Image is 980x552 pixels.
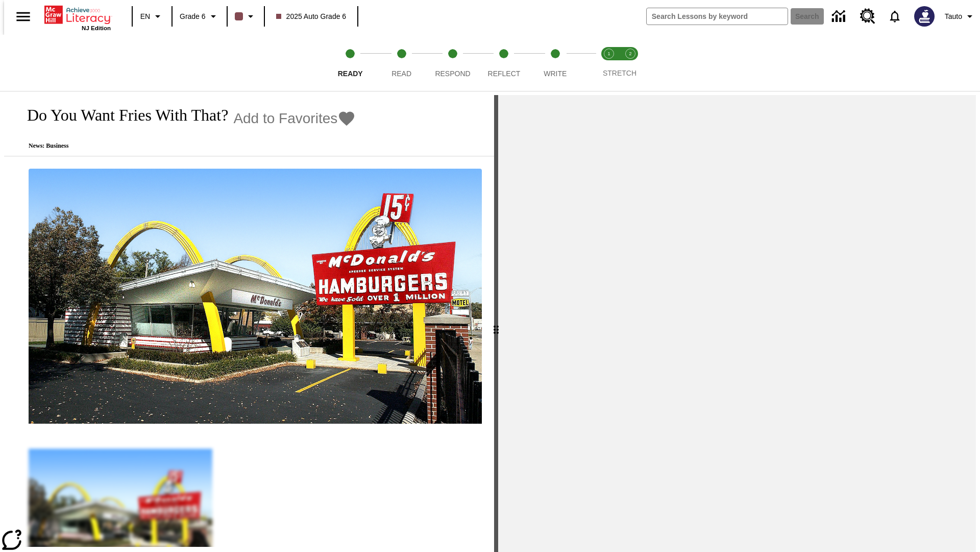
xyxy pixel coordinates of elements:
[603,69,636,77] span: STRETCH
[16,142,356,150] p: News: Business
[607,51,610,56] text: 1
[498,95,976,552] div: activity
[544,70,567,78] span: Write
[180,11,206,22] span: Grade 6
[233,109,356,127] button: Add to Favorites - Do You Want Fries With That?
[647,8,788,25] input: search field
[321,35,380,91] button: Ready step 1 of 5
[231,7,261,26] button: Class color is dark brown. Change class color
[474,35,533,91] button: Reflect step 4 of 5
[82,25,111,31] span: NJ Edition
[854,3,881,30] a: Resource Center, Will open in new tab
[908,3,941,30] button: Select a new avatar
[4,95,494,547] div: reading
[826,3,854,31] a: Data Center
[176,7,224,26] button: Grade: Grade 6, Select a grade
[391,70,411,78] span: Read
[488,70,521,78] span: Reflect
[44,4,111,31] div: Home
[526,35,585,91] button: Write step 5 of 5
[945,11,962,22] span: Tauto
[338,70,363,78] span: Ready
[435,70,470,78] span: Respond
[233,110,337,127] span: Add to Favorites
[140,11,150,22] span: EN
[941,7,980,26] button: Profile/Settings
[136,7,168,26] button: Language: EN, Select a language
[423,35,482,91] button: Respond step 3 of 5
[914,6,935,27] img: Avatar
[494,95,498,552] div: Press Enter or Spacebar and then press right and left arrow keys to move the slider
[594,35,624,91] button: Stretch Read step 1 of 2
[16,106,228,125] h1: Do You Want Fries With That?
[629,51,631,56] text: 2
[616,35,645,91] button: Stretch Respond step 2 of 2
[29,169,482,424] img: One of the first McDonald's stores, with the iconic red sign and golden arches.
[8,2,38,32] button: Open side menu
[276,11,347,22] span: 2025 Auto Grade 6
[372,35,431,91] button: Read step 2 of 5
[881,3,908,30] a: Notifications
